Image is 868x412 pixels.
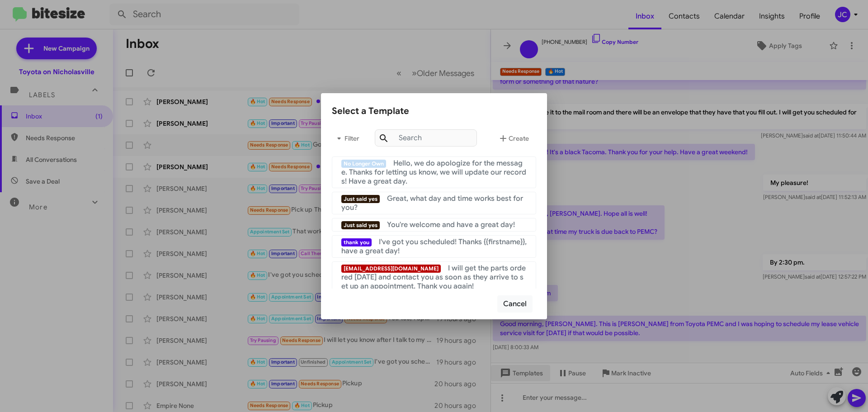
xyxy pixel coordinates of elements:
[375,129,477,147] input: Search
[341,194,523,212] span: Great, what day and time works best for you?
[332,104,536,118] div: Select a Template
[332,128,361,149] button: Filter
[387,220,515,229] span: You're welcome and have a great day!
[341,237,527,256] span: I've got you scheduled! Thanks {{firstname}}, have a great day!
[341,160,386,168] span: No Longer Own
[341,238,372,246] span: thank you
[497,295,533,313] button: Cancel
[332,130,361,147] span: Filter
[341,265,441,273] span: [EMAIL_ADDRESS][DOMAIN_NAME]
[341,195,380,203] span: Just said yes
[341,159,526,186] span: Hello, we do apologize for the message. Thanks for letting us know, we will update our records! H...
[341,221,380,229] span: Just said yes
[491,128,536,149] button: Create
[498,130,529,147] span: Create
[341,264,526,291] span: I will get the parts ordered [DATE] and contact you as soon as they arrive to set up an appointme...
